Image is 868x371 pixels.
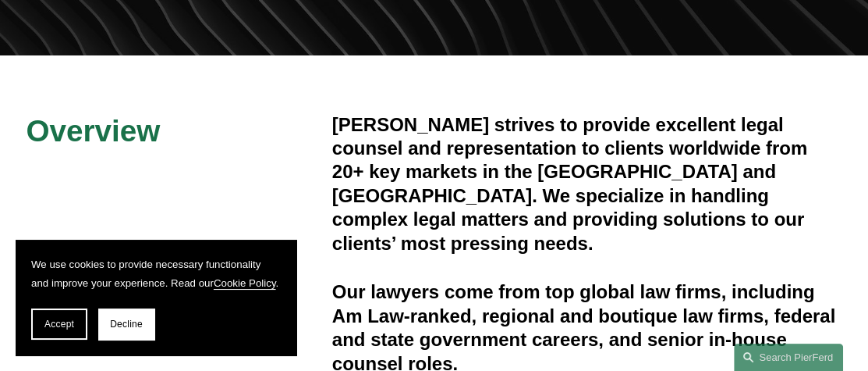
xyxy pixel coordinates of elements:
h4: [PERSON_NAME] strives to provide excellent legal counsel and representation to clients worldwide ... [332,113,842,256]
p: We use cookies to provide necessary functionality and improve your experience. Read our . [31,255,281,293]
a: Search this site [734,344,843,371]
span: Accept [44,319,74,330]
span: Decline [110,319,143,330]
span: Overview [26,114,160,148]
button: Decline [98,309,154,340]
a: Cookie Policy [214,277,276,289]
section: Cookie banner [16,240,296,355]
button: Accept [31,309,87,340]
